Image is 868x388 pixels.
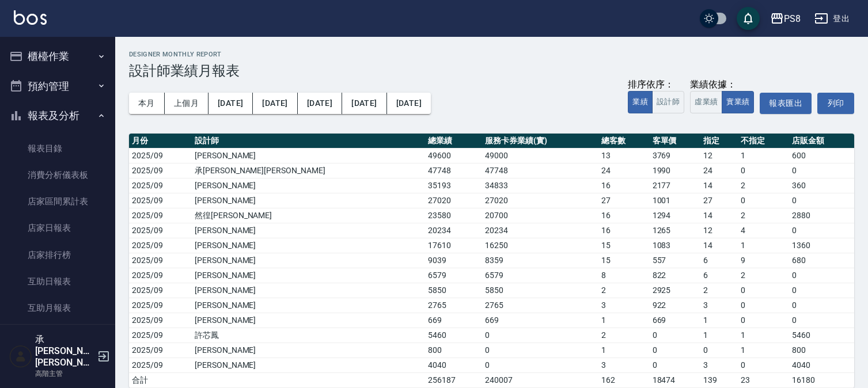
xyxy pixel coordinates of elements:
td: 5850 [425,283,482,298]
td: 2025/09 [129,238,192,253]
td: 20700 [482,208,598,223]
td: 2 [700,283,738,298]
td: 47748 [482,163,598,178]
td: 2880 [789,208,854,223]
button: 業績 [628,91,653,113]
td: 1 [598,343,650,357]
td: 2025/09 [129,163,192,178]
td: 14 [700,238,738,253]
div: 排序依序： [628,79,684,91]
td: 16 [598,178,650,193]
td: 27 [598,193,650,208]
td: 669 [425,313,482,328]
td: 9 [738,253,789,268]
td: 1001 [650,193,701,208]
button: save [737,7,760,30]
th: 總客數 [598,134,650,149]
td: 0 [738,163,789,178]
td: 4040 [425,357,482,372]
div: PS8 [784,12,801,26]
td: 2025/09 [129,178,192,193]
td: 49600 [425,148,482,163]
td: 9039 [425,253,482,268]
td: [PERSON_NAME] [192,223,425,238]
button: 列印 [817,93,854,114]
td: 1294 [650,208,701,223]
td: [PERSON_NAME] [192,253,425,268]
td: 23580 [425,208,482,223]
button: 櫃檯作業 [5,41,111,71]
td: 2 [598,283,650,298]
td: 6 [700,253,738,268]
td: 16 [598,208,650,223]
td: 360 [789,178,854,193]
th: 指定 [700,134,738,149]
td: 12 [700,223,738,238]
td: 35193 [425,178,482,193]
td: 240007 [482,372,598,387]
td: 5460 [789,328,854,343]
td: [PERSON_NAME] [192,357,425,372]
button: [DATE] [298,93,342,114]
td: 680 [789,253,854,268]
td: 27020 [425,193,482,208]
td: 2025/09 [129,208,192,223]
td: 2025/09 [129,343,192,357]
img: Logo [14,10,47,25]
h2: Designer Monthly Report [129,51,854,58]
td: 16180 [789,372,854,387]
td: 27 [700,193,738,208]
td: 0 [482,343,598,357]
td: 2025/09 [129,328,192,343]
td: 1 [700,328,738,343]
td: 2 [738,208,789,223]
div: 業績依據： [690,79,754,91]
td: 13 [598,148,650,163]
td: 800 [425,343,482,357]
td: 6579 [482,268,598,283]
h3: 設計師業績月報表 [129,63,854,79]
td: 0 [789,298,854,313]
td: 4040 [789,357,854,372]
td: 合計 [129,372,192,387]
th: 服務卡券業績(實) [482,134,598,149]
td: 669 [650,313,701,328]
td: 0 [738,283,789,298]
td: 16 [598,223,650,238]
a: 店家排行榜 [5,242,111,268]
button: 登出 [810,8,854,29]
td: 2025/09 [129,357,192,372]
td: 822 [650,268,701,283]
td: 20234 [425,223,482,238]
td: [PERSON_NAME] [192,178,425,193]
td: 23 [738,372,789,387]
a: 店家區間累計表 [5,188,111,215]
button: [DATE] [342,93,386,114]
td: 2025/09 [129,313,192,328]
th: 月份 [129,134,192,149]
th: 店販金額 [789,134,854,149]
td: 3 [598,298,650,313]
td: 0 [482,357,598,372]
td: 0 [482,328,598,343]
td: 0 [650,328,701,343]
td: 1 [738,238,789,253]
td: 0 [738,357,789,372]
td: 3 [700,357,738,372]
td: 49000 [482,148,598,163]
td: 15 [598,238,650,253]
td: 2765 [425,298,482,313]
td: 0 [650,357,701,372]
td: 15 [598,253,650,268]
td: 24 [598,163,650,178]
td: [PERSON_NAME] [192,238,425,253]
td: 3769 [650,148,701,163]
td: 5850 [482,283,598,298]
td: 0 [789,193,854,208]
td: 1 [700,313,738,328]
td: 1 [598,313,650,328]
td: 3 [700,298,738,313]
a: 報表目錄 [5,135,111,162]
button: 本月 [129,93,165,114]
td: 1 [738,343,789,357]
